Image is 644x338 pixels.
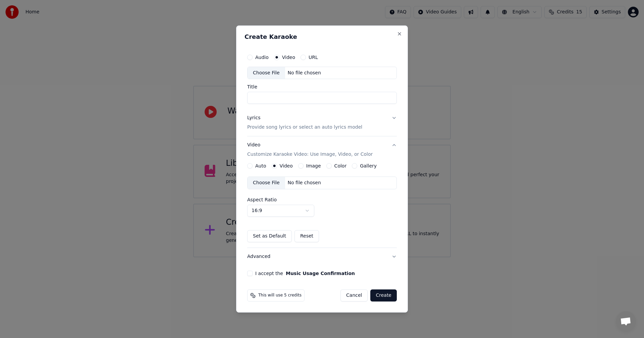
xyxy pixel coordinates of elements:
[255,271,355,276] label: I accept the
[280,163,293,168] label: Video
[247,85,397,89] label: Title
[248,177,285,189] div: Choose File
[247,248,397,265] button: Advanced
[247,124,362,131] p: Provide song lyrics or select an auto lyrics model
[285,70,324,76] div: No file chosen
[282,55,295,60] label: Video
[340,289,368,301] button: Cancel
[247,137,397,163] button: VideoCustomize Karaoke Video: Use Image, Video, or Color
[247,197,397,202] label: Aspect Ratio
[306,163,321,168] label: Image
[245,34,399,40] h2: Create Karaoke
[285,180,324,186] div: No file chosen
[255,163,266,168] label: Auto
[258,293,302,298] span: This will use 5 credits
[360,163,377,168] label: Gallery
[370,289,397,301] button: Create
[247,110,397,136] button: LyricsProvide song lyrics or select an auto lyrics model
[294,230,319,242] button: Reset
[247,230,292,242] button: Set as Default
[247,115,260,122] div: Lyrics
[247,142,373,158] div: Video
[309,55,318,60] label: URL
[248,67,285,79] div: Choose File
[247,163,397,248] div: VideoCustomize Karaoke Video: Use Image, Video, or Color
[334,163,347,168] label: Color
[247,151,373,158] p: Customize Karaoke Video: Use Image, Video, or Color
[255,55,269,60] label: Audio
[286,271,355,276] button: I accept the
